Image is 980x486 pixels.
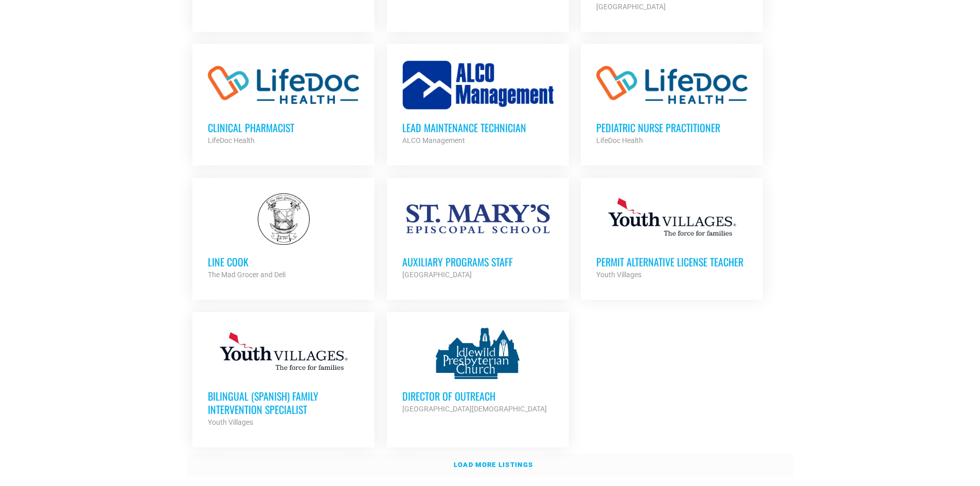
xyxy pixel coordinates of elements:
strong: LifeDoc Health [596,136,643,145]
a: Lead Maintenance Technician ALCO Management [387,44,569,162]
a: Clinical Pharmacist LifeDoc Health [192,44,375,162]
h3: Line Cook [208,255,359,268]
a: Line Cook The Mad Grocer and Deli [192,178,375,296]
a: Load more listings [187,453,794,477]
a: Bilingual (Spanish) Family Intervention Specialist Youth Villages [192,312,375,444]
a: Auxiliary Programs Staff [GEOGRAPHIC_DATA] [387,178,569,296]
a: Permit Alternative License Teacher Youth Villages [581,178,763,296]
h3: Director of Outreach [402,389,554,403]
strong: [GEOGRAPHIC_DATA][DEMOGRAPHIC_DATA] [402,405,547,413]
h3: Auxiliary Programs Staff [402,255,554,268]
strong: Load more listings [454,461,533,469]
strong: The Mad Grocer and Deli [208,271,286,279]
h3: Clinical Pharmacist [208,121,359,134]
strong: [GEOGRAPHIC_DATA] [402,271,472,279]
strong: Youth Villages [596,271,642,279]
strong: ALCO Management [402,136,465,145]
h3: Lead Maintenance Technician [402,121,554,134]
strong: Youth Villages [208,418,253,426]
h3: Pediatric Nurse Practitioner [596,121,747,134]
h3: Permit Alternative License Teacher [596,255,747,268]
strong: LifeDoc Health [208,136,255,145]
a: Pediatric Nurse Practitioner LifeDoc Health [581,44,763,162]
a: Director of Outreach [GEOGRAPHIC_DATA][DEMOGRAPHIC_DATA] [387,312,569,430]
h3: Bilingual (Spanish) Family Intervention Specialist [208,389,359,416]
